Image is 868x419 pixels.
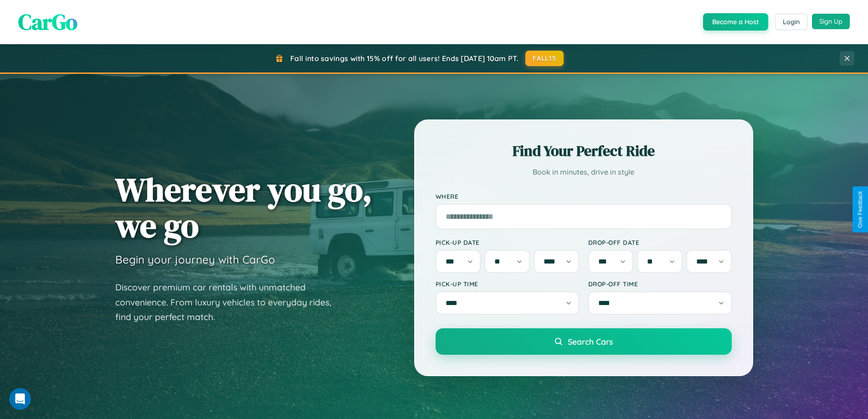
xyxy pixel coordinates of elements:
iframe: Intercom live chat [9,388,31,410]
h1: Wherever you go, we go [115,171,372,243]
button: Become a Host [703,13,768,31]
button: Sign Up [812,14,850,29]
h2: Find Your Perfect Ride [436,141,732,161]
div: Give Feedback [857,191,863,228]
label: Pick-up Time [436,280,579,288]
span: Fall into savings with 15% off for all users! Ends [DATE] 10am PT. [290,54,519,63]
button: Search Cars [436,328,732,355]
label: Where [436,192,732,200]
button: FALL15 [525,51,564,66]
label: Pick-up Date [436,238,579,246]
span: Search Cars [568,336,613,347]
label: Drop-off Date [588,238,732,246]
h3: Begin your journey with CarGo [115,253,275,266]
p: Discover premium car rentals with unmatched convenience. From luxury vehicles to everyday rides, ... [115,280,343,325]
button: Login [775,14,807,30]
label: Drop-off Time [588,280,732,288]
span: CarGo [18,7,77,37]
p: Book in minutes, drive in style [436,166,732,179]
